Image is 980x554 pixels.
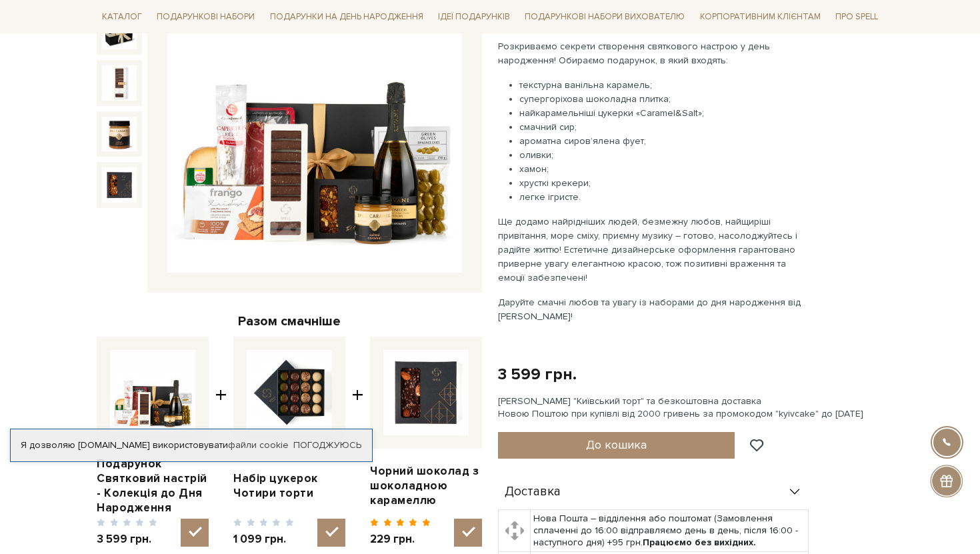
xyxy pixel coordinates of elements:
a: Подарункові набори вихователю [519,5,690,28]
a: Подарунок Святковий настрій - Колекція до Дня Народження [97,457,209,515]
a: Корпоративним клієнтам [695,5,826,28]
span: 1 099 грн. [233,532,294,547]
p: Даруйте смачні любов та увагу із наборами до дня народження від [PERSON_NAME]! [498,295,811,323]
a: Ідеї подарунків [433,7,515,27]
span: До кошика [586,437,647,452]
a: Подарунки на День народження [265,7,429,27]
a: Чорний шоколад з шоколадною карамеллю [370,464,482,508]
li: хрусткі крекери; [519,176,811,190]
div: [PERSON_NAME] "Київський торт" та безкоштовна доставка Новою Поштою при купівлі від 2000 гривень ... [498,395,883,419]
li: смачний сир; [519,120,811,134]
li: ароматна сиров’ялена фует; [519,134,811,148]
li: текстурна ванільна карамель; [519,78,811,92]
span: 3 599 грн. [97,532,157,547]
li: супергоріхова шоколадна плитка; [519,92,811,106]
span: + [352,337,363,547]
img: Подарунок Святковий настрій (Колекція до Дня Народження) [102,65,137,100]
a: Набір цукерок Чотири торти [233,471,345,501]
div: Я дозволяю [DOMAIN_NAME] використовувати [11,439,372,451]
p: Розкриваємо секрети створення святкового настрою у день народження! Обираємо подарунок, в який вх... [498,39,811,67]
img: Подарунок Святковий настрій - Колекція до Дня Народження [110,350,195,435]
td: Нова Пошта – відділення або поштомат (Замовлення сплаченні до 16:00 відправляємо день в день, піс... [531,509,809,552]
span: Доставка [505,486,561,498]
li: хамон; [519,162,811,176]
div: Разом смачніше [97,313,482,330]
b: Працюємо без вихідних. [643,537,756,548]
a: Каталог [97,7,147,27]
a: Про Spell [830,7,883,27]
a: Погоджуюсь [293,439,361,451]
p: Ще додамо найрідніших людей, безмежну любов, найщиріші привітання, море сміху, приємну музику – г... [498,215,811,285]
li: найкарамельніші цукерки «Caramel&Salt»; [519,106,811,120]
img: Набір цукерок Чотири торти [247,350,332,435]
img: Подарунок Святковий настрій (Колекція до Дня Народження) [102,117,137,151]
span: 229 грн. [370,532,431,547]
button: До кошика [498,432,735,459]
img: Чорний шоколад з шоколадною карамеллю [383,350,469,435]
a: Подарункові набори [151,7,260,27]
img: Подарунок Святковий настрій (Колекція до Дня Народження) [102,167,137,202]
span: + [215,337,227,547]
li: оливки; [519,148,811,162]
div: 3 599 грн. [498,364,577,385]
a: файли cookie [228,439,289,451]
li: легке ігристе. [519,190,811,204]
